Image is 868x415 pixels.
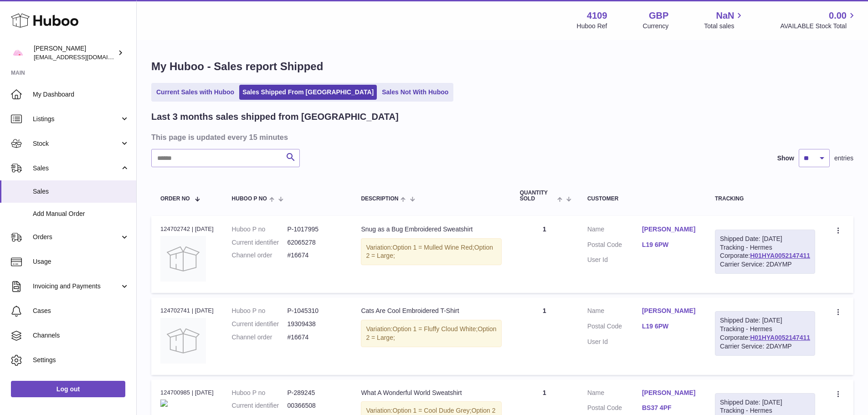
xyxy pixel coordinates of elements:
dt: Postal Code [587,241,642,251]
span: Description [361,196,398,202]
div: Shipped Date: [DATE] [720,316,810,325]
dt: User Id [587,256,642,264]
dt: Huboo P no [232,307,288,315]
span: Listings [33,115,120,123]
a: Sales Shipped From [GEOGRAPHIC_DATA] [239,85,377,100]
a: [PERSON_NAME] [642,307,697,315]
a: Sales Not With Huboo [379,85,452,100]
dd: 62065278 [287,238,343,247]
a: H01HYA0052147411 [750,252,810,259]
span: Option 1 = Cool Dude Grey; [392,407,471,414]
strong: 4109 [587,10,607,22]
dt: Huboo P no [232,389,288,397]
img: internalAdmin-4109@internal.huboo.com [11,46,25,60]
strong: GBP [649,10,668,22]
dt: Current identifier [232,320,288,328]
dd: P-1017995 [287,225,343,234]
div: Shipped Date: [DATE] [720,398,810,407]
span: Usage [33,257,129,266]
div: Shipped Date: [DATE] [720,235,810,243]
div: Currency [643,22,669,31]
dt: Current identifier [232,401,288,410]
span: Option 2 = Large; [366,325,496,341]
span: Orders [33,233,120,241]
dt: Current identifier [232,238,288,247]
div: [PERSON_NAME] [34,44,116,61]
div: Tracking - Hermes Corporate: [715,311,815,356]
div: 124702742 | [DATE] [160,225,214,233]
label: Show [777,154,794,163]
span: Sales [33,187,129,196]
td: 1 [511,216,578,293]
span: entries [834,154,853,163]
span: Quantity Sold [520,190,555,202]
span: Sales [33,164,120,173]
dt: Channel order [232,251,288,260]
span: NaN [716,10,734,22]
div: Variation: [361,320,501,347]
span: Huboo P no [232,196,267,202]
span: Order No [160,196,190,202]
span: Settings [33,356,129,364]
span: AVAILABLE Stock Total [780,22,857,31]
span: 0.00 [829,10,847,22]
h3: This page is updated every 15 minutes [151,132,851,142]
div: Carrier Service: 2DAYMP [720,260,810,269]
dd: #16674 [287,333,343,342]
img: no-photo.jpg [160,236,206,282]
a: H01HYA0052147411 [750,334,810,341]
span: Invoicing and Payments [33,282,120,291]
h1: My Huboo - Sales report Shipped [151,59,853,74]
a: Current Sales with Huboo [153,85,237,100]
dt: Name [587,307,642,318]
dd: #16674 [287,251,343,260]
span: Option 1 = Fluffy Cloud White; [392,325,478,333]
div: Cats Are Cool Embroidered T-Shirt [361,307,501,315]
h2: Last 3 months sales shipped from [GEOGRAPHIC_DATA] [151,111,399,123]
a: L19 6PW [642,322,697,331]
a: [PERSON_NAME] [642,225,697,234]
span: Stock [33,139,120,148]
dd: 19309438 [287,320,343,328]
img: What_A_Wonderful_World_Forest_Green_Sweatshirt_1_1c882081-1372-4c5e-8b51-4dcc10026f8a.jpg [160,400,168,407]
a: NaN Total sales [704,10,745,31]
dt: User Id [587,338,642,346]
a: BS37 4PF [642,404,697,412]
div: 124702741 | [DATE] [160,307,214,315]
dd: P-289245 [287,389,343,397]
span: My Dashboard [33,90,129,99]
a: Log out [11,381,125,397]
td: 1 [511,297,578,374]
dt: Name [587,389,642,400]
span: Cases [33,307,129,315]
span: [EMAIL_ADDRESS][DOMAIN_NAME] [34,53,134,61]
dd: P-1045310 [287,307,343,315]
dt: Channel order [232,333,288,342]
div: Tracking [715,196,815,202]
span: Total sales [704,22,745,31]
dd: 00366508 [287,401,343,410]
div: Tracking - Hermes Corporate: [715,230,815,274]
dt: Postal Code [587,322,642,333]
span: Option 1 = Mulled Wine Red; [392,244,474,251]
div: 124700985 | [DATE] [160,389,214,397]
img: no-photo.jpg [160,318,206,364]
dt: Huboo P no [232,225,288,234]
div: Carrier Service: 2DAYMP [720,342,810,351]
div: Variation: [361,238,501,266]
div: What A Wonderful World Sweatshirt [361,389,501,397]
span: Add Manual Order [33,210,129,218]
dt: Postal Code [587,404,642,415]
div: Huboo Ref [577,22,607,31]
span: Channels [33,331,129,340]
div: Customer [587,196,697,202]
a: [PERSON_NAME] [642,389,697,397]
div: Snug as a Bug Embroidered Sweatshirt [361,225,501,234]
dt: Name [587,225,642,236]
a: L19 6PW [642,241,697,249]
a: 0.00 AVAILABLE Stock Total [780,10,857,31]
